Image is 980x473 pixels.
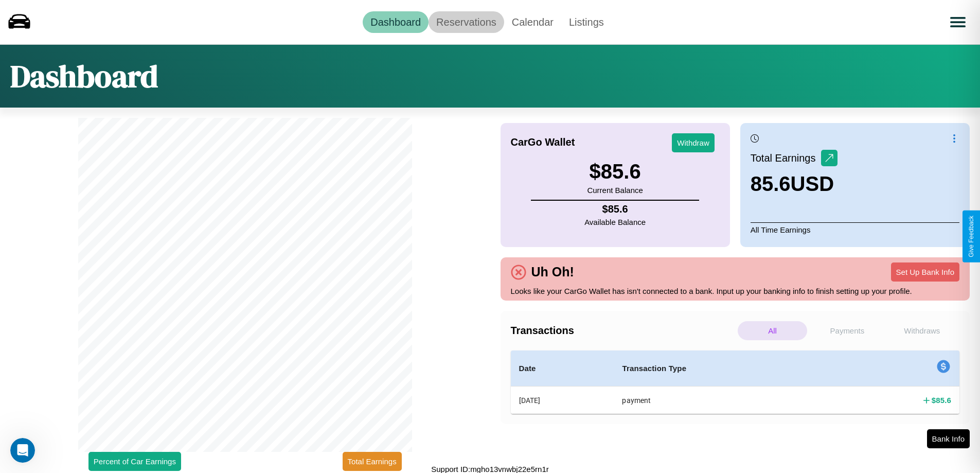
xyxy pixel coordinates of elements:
[429,11,504,33] a: Reservations
[363,11,429,33] a: Dashboard
[751,172,838,196] h3: 85.6 USD
[968,216,975,257] div: Give Feedback
[751,222,959,237] p: All Time Earnings
[511,136,575,148] h4: CarGo Wallet
[511,351,960,414] table: simple table
[943,8,972,37] button: Open menu
[587,183,643,197] p: Current Balance
[751,149,821,167] p: Total Earnings
[672,133,715,152] button: Withdraw
[587,160,643,183] h3: $ 85.6
[343,452,402,471] button: Total Earnings
[584,215,646,229] p: Available Balance
[614,387,833,414] th: payment
[511,284,960,298] p: Looks like your CarGo Wallet has isn't connected to a bank. Input up your banking info to finish ...
[511,325,735,337] h4: Transactions
[622,362,825,375] h4: Transaction Type
[584,203,646,215] h4: $ 85.6
[10,438,35,463] iframe: Intercom live chat
[887,321,957,340] p: Withdraws
[88,452,181,471] button: Percent of Car Earnings
[10,55,158,97] h1: Dashboard
[738,321,807,340] p: All
[932,395,951,406] h4: $ 85.6
[526,265,579,279] h4: Uh Oh!
[504,11,561,33] a: Calendar
[812,321,882,340] p: Payments
[519,362,606,375] h4: Date
[891,262,959,282] button: Set Up Bank Info
[561,11,612,33] a: Listings
[511,387,614,414] th: [DATE]
[927,429,970,448] button: Bank Info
